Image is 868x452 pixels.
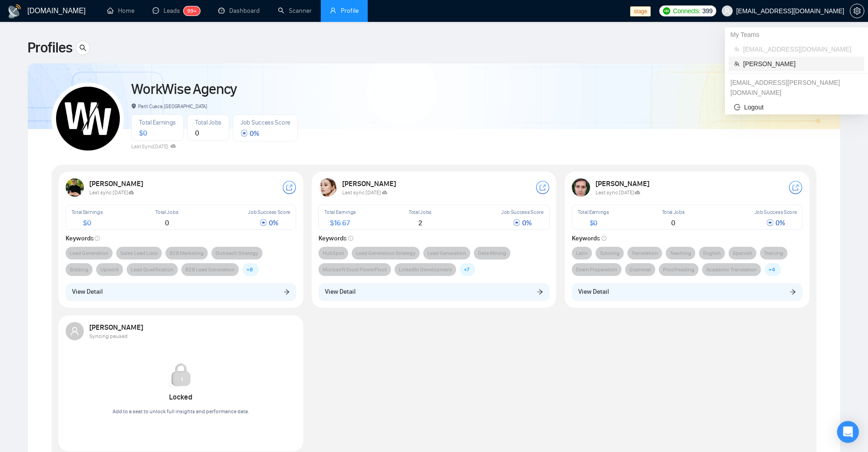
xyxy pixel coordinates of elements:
[323,265,387,274] span: Microsoft Excel PowerPivot
[464,265,469,274] span: + 7
[409,209,431,215] span: Total Jobs
[76,44,90,52] span: search
[195,129,199,137] span: 0
[578,209,609,215] span: Total Earnings
[168,362,194,388] img: Locked
[537,288,543,295] span: arrow-right
[139,129,147,137] span: $ 0
[724,8,730,14] span: user
[356,249,416,258] span: Lead Generation Strategy
[153,7,200,15] a: messageLeads99+
[195,119,221,126] span: Total Jobs
[576,249,588,258] span: Latin
[670,249,691,258] span: Teaching
[248,209,290,215] span: Job Success Score
[325,287,355,297] span: View Detail
[70,265,88,274] span: Bidding
[330,218,350,227] span: $ 16.67
[766,218,785,227] span: 0 %
[70,327,79,336] span: user
[318,234,353,242] strong: Keywords
[725,75,868,100] div: jnana.parantapa@gigradar.io
[478,249,506,258] span: Data Mining
[66,178,84,197] img: USER
[733,249,752,258] span: Spanish
[501,209,544,215] span: Job Success Score
[673,6,700,16] span: Connects:
[341,7,359,15] span: Profile
[743,44,859,54] span: [EMAIL_ADDRESS][DOMAIN_NAME]
[572,283,803,301] button: View Detailarrow-right
[165,218,169,227] span: 0
[837,421,859,443] div: Open Intercom Messenger
[576,265,617,274] span: Exam Preparation
[764,249,783,258] span: Training
[601,236,606,241] span: info-circle
[629,265,651,274] span: Grammar
[418,218,422,227] span: 2
[107,7,134,15] a: homeHome
[216,249,258,258] span: Outreach Strategy
[131,80,236,98] a: WorkWise Agency
[342,179,397,188] strong: [PERSON_NAME]
[241,129,259,138] span: 0 %
[155,209,178,215] span: Total Jobs
[218,7,260,15] a: dashboardDashboard
[70,249,108,258] span: Lead Generation
[671,218,675,227] span: 0
[790,288,796,295] span: arrow-right
[734,102,859,112] span: Logout
[131,265,174,274] span: Lead Qualification
[743,59,859,69] span: [PERSON_NAME]
[247,265,253,274] span: + 8
[399,265,452,274] span: LinkedIn Development
[596,189,641,196] span: Last sync [DATE]
[131,103,207,109] span: Parit Cuaca, [GEOGRAPHIC_DATA]
[706,265,757,274] span: Academic Translation
[83,218,91,227] span: $ 0
[662,209,685,215] span: Total Jobs
[596,179,651,188] strong: [PERSON_NAME]
[66,283,297,301] button: View Detailarrow-right
[318,178,337,197] img: USER
[663,265,694,274] span: Proofreading
[241,119,290,126] span: Job Success Score
[572,178,590,197] img: USER
[100,265,119,274] span: Upwork
[734,47,740,52] span: team
[27,37,72,59] span: Profiles
[89,179,144,188] strong: [PERSON_NAME]
[323,249,344,258] span: HubSpot
[283,288,290,295] span: arrow-right
[169,249,204,258] span: B2B Marketing
[600,249,620,258] span: Tutoring
[89,333,128,339] span: Syncing paused
[66,234,100,242] strong: Keywords
[72,287,103,297] span: View Detail
[324,209,356,215] span: Total Earnings
[76,41,90,55] button: search
[572,234,606,242] strong: Keywords
[703,249,721,258] span: English
[578,287,609,297] span: View Detail
[89,323,144,332] strong: [PERSON_NAME]
[850,7,864,15] a: setting
[131,104,136,109] span: environment
[427,249,466,258] span: Lead Generation
[850,4,864,18] button: setting
[725,27,868,42] div: My Teams
[139,119,176,126] span: Total Earnings
[318,283,550,301] button: View Detailarrow-right
[56,87,120,151] img: WorkWise Agency
[632,249,658,258] span: Translation
[184,6,200,16] sup: 99+
[169,393,192,401] strong: Locked
[131,143,176,150] span: Last Sync [DATE]
[89,189,134,196] span: Last sync [DATE]
[95,236,100,241] span: info-circle
[513,218,531,227] span: 0 %
[755,209,797,215] span: Job Success Score
[734,104,740,110] span: logout
[113,408,249,415] span: Add to a seat to unlock full insights and performance data.
[120,249,158,258] span: Sales Lead Lists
